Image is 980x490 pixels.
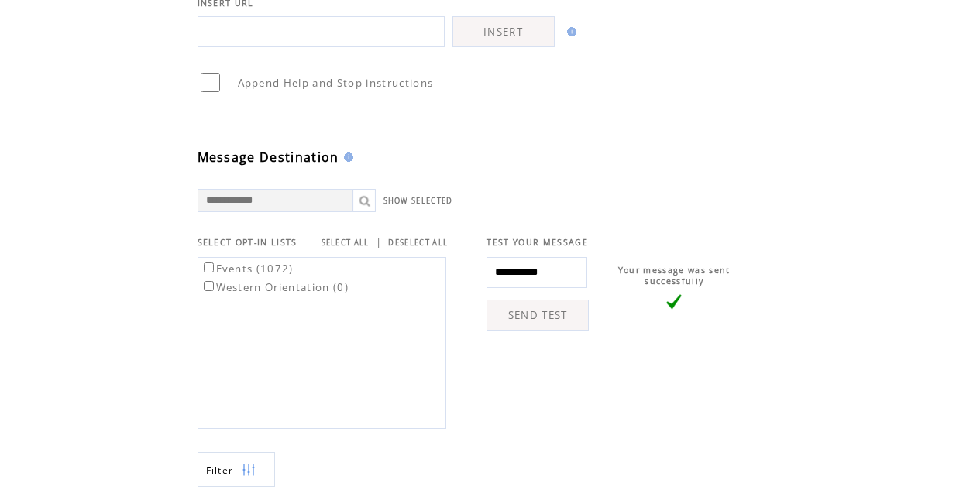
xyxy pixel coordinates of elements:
span: SELECT OPT-IN LISTS [198,237,297,248]
span: TEST YOUR MESSAGE [487,237,588,248]
img: help.gif [339,152,353,162]
span: Message Destination [198,149,339,166]
a: Filter [198,452,275,487]
span: Show filters [206,464,234,477]
a: SEND TEST [487,300,589,331]
span: | [376,235,382,249]
img: help.gif [562,27,576,36]
span: Append Help and Stop instructions [238,76,434,90]
a: SHOW SELECTED [383,196,453,206]
a: SELECT ALL [322,238,370,248]
input: Western Orientation (0) [204,281,214,291]
img: filters.png [242,453,256,488]
a: INSERT [452,16,555,47]
img: vLarge.png [666,294,682,310]
a: DESELECT ALL [388,238,448,248]
label: Western Orientation (0) [201,280,349,294]
span: Your message was sent successfully [618,265,731,286]
label: Events (1072) [201,262,294,276]
input: Events (1072) [204,262,214,272]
